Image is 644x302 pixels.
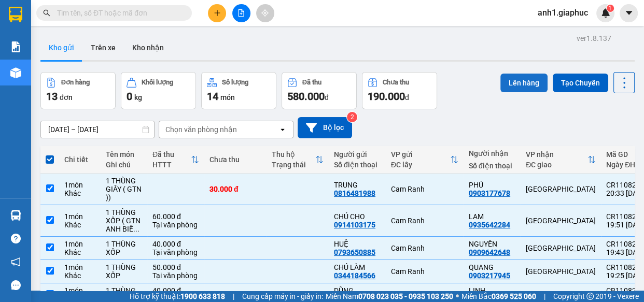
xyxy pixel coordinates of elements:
[601,8,610,18] img: icon-new-feature
[64,263,95,271] div: 1 món
[469,221,510,229] div: 0935642284
[106,150,142,159] div: Tên món
[368,90,405,103] span: 190.000
[500,74,548,92] button: Lên hàng
[456,294,459,298] span: ⚪️
[152,271,199,280] div: Tại văn phòng
[64,15,103,99] b: [PERSON_NAME] - Gửi khách hàng
[106,263,142,280] div: 1 THÙNG XỐP
[334,181,381,189] div: TRUNG
[391,185,458,193] div: Cam Ranh
[607,5,614,12] sup: 1
[469,189,510,197] div: 0903177678
[334,161,381,169] div: Số điện thoại
[106,161,142,169] div: Ghi chú
[201,72,276,109] button: Số lượng14món
[87,49,143,62] li: (c) 2017
[152,221,199,229] div: Tại văn phòng
[214,9,221,17] span: plus
[492,292,536,300] strong: 0369 525 060
[134,93,142,102] span: kg
[362,72,437,109] button: Chưa thu190.000đ
[544,291,545,302] span: |
[334,189,375,197] div: 0816481988
[469,162,515,170] div: Số điện thoại
[43,9,50,17] span: search
[124,35,172,60] button: Kho nhận
[232,4,250,22] button: file-add
[10,210,21,221] img: warehouse-icon
[82,35,124,60] button: Trên xe
[57,7,179,19] input: Tìm tên, số ĐT hoặc mã đơn
[526,217,596,225] div: [GEOGRAPHIC_DATA]
[113,13,137,38] img: logo.jpg
[152,161,191,169] div: HTTT
[152,263,199,271] div: 50.000 đ
[10,67,21,78] img: warehouse-icon
[469,181,515,189] div: PHÚ
[11,280,21,290] span: message
[180,292,225,300] strong: 1900 633 818
[13,67,59,169] b: [PERSON_NAME] - [PERSON_NAME]
[152,286,199,295] div: 40.000 đ
[207,90,218,103] span: 14
[334,286,381,295] div: DŨNG
[469,212,515,221] div: LAM
[391,291,458,299] div: Cam Ranh
[469,263,515,271] div: QUANG
[261,9,269,17] span: aim
[326,291,453,302] span: Miền Nam
[526,150,587,159] div: VP nhận
[469,286,515,295] div: LINH
[391,161,450,169] div: ĐC lấy
[461,291,536,302] span: Miền Bắc
[334,221,375,229] div: 0914103175
[608,5,612,12] span: 1
[386,146,464,174] th: Toggle SortBy
[391,244,458,252] div: Cam Ranh
[127,90,132,103] span: 0
[87,39,143,48] b: [DOMAIN_NAME]
[272,150,315,159] div: Thu hộ
[60,93,73,102] span: đơn
[40,35,82,60] button: Kho gửi
[282,72,357,109] button: Đã thu580.000đ
[64,181,95,189] div: 1 món
[64,212,95,221] div: 1 món
[302,79,321,86] div: Đã thu
[142,79,173,86] div: Khối lượng
[526,185,596,193] div: [GEOGRAPHIC_DATA]
[106,177,142,202] div: 1 THÙNG GIẤY ( GTN ))
[121,72,196,109] button: Khối lượng0kg
[64,240,95,248] div: 1 món
[526,267,596,276] div: [GEOGRAPHIC_DATA]
[133,225,139,233] span: ...
[620,4,638,22] button: caret-down
[147,146,204,174] th: Toggle SortBy
[152,150,191,159] div: Đã thu
[469,149,515,157] div: Người nhận
[256,4,274,22] button: aim
[469,271,510,280] div: 0903217945
[526,291,596,299] div: [GEOGRAPHIC_DATA]
[529,6,596,19] span: anh1.giaphuc
[624,8,634,18] span: caret-down
[130,291,225,302] span: Hỗ trợ kỹ thuật:
[347,112,357,122] sup: 2
[298,117,352,138] button: Bộ lọc
[11,234,21,243] span: question-circle
[469,248,510,256] div: 0909642648
[64,271,95,280] div: Khác
[165,124,237,135] div: Chọn văn phòng nhận
[64,189,95,197] div: Khác
[278,125,287,134] svg: open
[61,79,90,86] div: Đơn hàng
[233,291,234,302] span: |
[521,146,601,174] th: Toggle SortBy
[272,161,315,169] div: Trạng thái
[209,185,261,193] div: 30.000 đ
[577,33,611,44] div: ver 1.8.137
[391,217,458,225] div: Cam Ranh
[64,221,95,229] div: Khác
[334,150,381,159] div: Người gửi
